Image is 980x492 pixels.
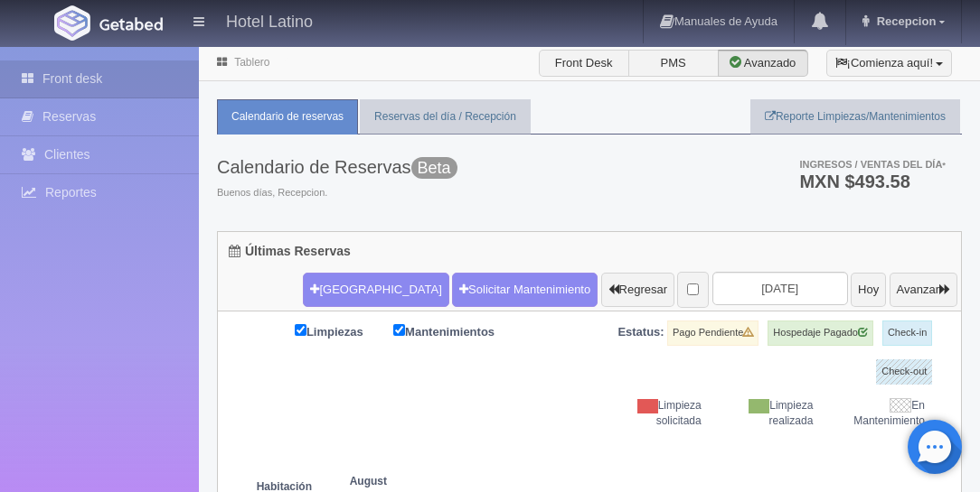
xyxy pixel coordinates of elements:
[217,186,457,200] span: Buenos días, Recepcion.
[217,99,358,135] a: Calendario de reservas
[350,474,448,489] span: August
[229,245,351,258] h4: Últimas Reservas
[393,324,405,336] input: Mantenimientos
[601,273,674,307] button: Regresar
[718,50,808,77] label: Avanzado
[715,398,827,429] div: Limpieza realizada
[99,17,163,31] img: Getabed
[876,359,932,385] label: Check-out
[539,50,629,77] label: Front Desk
[360,99,531,135] a: Reservas del día / Recepción
[851,273,886,307] button: Hoy
[393,320,522,341] label: Mantenimientos
[667,320,759,346] label: Pago Pendiente
[750,99,960,135] a: Reporte Limpiezas/Mantenimientos
[54,5,90,41] img: Getabed
[826,50,952,77] button: ¡Comienza aquí!
[890,273,957,307] button: Avanzar
[799,172,946,190] h3: MXN $493.58
[603,398,715,429] div: Limpieza solicitada
[303,273,448,307] button: [GEOGRAPHIC_DATA]
[882,320,932,346] label: Check-in
[452,273,598,307] a: Solicitar Mantenimiento
[799,159,946,170] span: Ingresos / Ventas del día
[295,320,391,341] label: Limpiezas
[226,9,313,32] h4: Hotel Latino
[617,324,664,341] label: Estatus:
[217,157,457,177] h3: Calendario de Reservas
[872,14,937,28] span: Recepcion
[768,320,873,346] label: Hospedaje Pagado
[295,324,306,336] input: Limpiezas
[628,50,719,77] label: PMS
[826,398,938,429] div: En Mantenimiento
[411,157,457,179] span: Beta
[234,56,269,69] a: Tablero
